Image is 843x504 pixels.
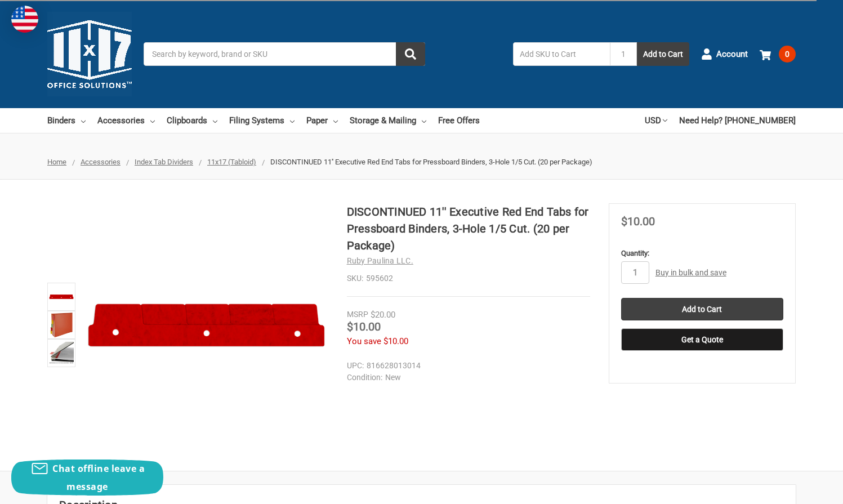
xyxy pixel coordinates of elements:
a: Storage & Mailing [350,108,426,133]
input: Search by keyword, brand or SKU [144,42,425,66]
a: Accessories [97,108,155,133]
dt: Condition: [347,372,382,383]
dt: SKU: [347,273,363,284]
span: 0 [779,46,796,63]
a: Account [701,39,748,69]
a: Filing Systems [229,108,295,133]
a: Binders [47,108,86,133]
dd: 816628013014 [347,360,585,372]
button: Add to Cart [637,42,689,66]
img: duty and tax information for United States [11,6,38,33]
a: Paper [306,108,338,133]
dt: UPC: [347,360,364,372]
span: Chat offline leave a message [52,462,145,493]
span: $10.00 [347,320,381,333]
label: Quantity: [621,248,783,259]
img: 11x17.com [47,12,132,96]
a: 0 [760,39,796,69]
a: Free Offers [438,108,480,133]
dd: New [347,372,585,383]
button: Chat offline leave a message [11,460,163,496]
span: $10.00 [621,215,655,228]
button: Get a Quote [621,328,783,351]
input: Add SKU to Cart [513,42,610,66]
span: DISCONTINUED 11'' Executive Red End Tabs for Pressboard Binders, 3-Hole 1/5 Cut. (20 per Package) [270,158,592,166]
span: $20.00 [371,310,395,320]
a: Need Help? [PHONE_NUMBER] [679,108,796,133]
a: Buy in bulk and save [655,268,726,277]
div: MSRP [347,309,368,320]
span: $10.00 [383,336,408,346]
img: 11” End Spine Tabs (595602) Red [49,341,74,365]
h1: DISCONTINUED 11'' Executive Red End Tabs for Pressboard Binders, 3-Hole 1/5 Cut. (20 per Package) [347,203,590,254]
a: Clipboards [167,108,217,133]
a: USD [645,108,667,133]
span: You save [347,336,381,346]
a: Home [47,158,66,166]
img: DISCONTINUED 11'' Executive Red End Tabs for Pressboard Binders, 3-Hole 1/5 Cut. (20 per Package) [49,313,74,337]
dd: 595602 [347,273,590,284]
span: Account [716,48,748,61]
img: 11'' Executive Red End Tabs for Pressboard Binders, 3-Hole 1/5 Cut. (20 per Package) [49,284,74,309]
img: 11'' Executive Red End Tabs for Pressboard Binders, 3-Hole 1/5 Cut. (20 per Package) [84,203,328,447]
a: Ruby Paulina LLC. [347,256,413,265]
a: Accessories [81,158,121,166]
input: Add to Cart [621,298,783,320]
a: 11x17 (Tabloid) [207,158,256,166]
a: Index Tab Dividers [135,158,193,166]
